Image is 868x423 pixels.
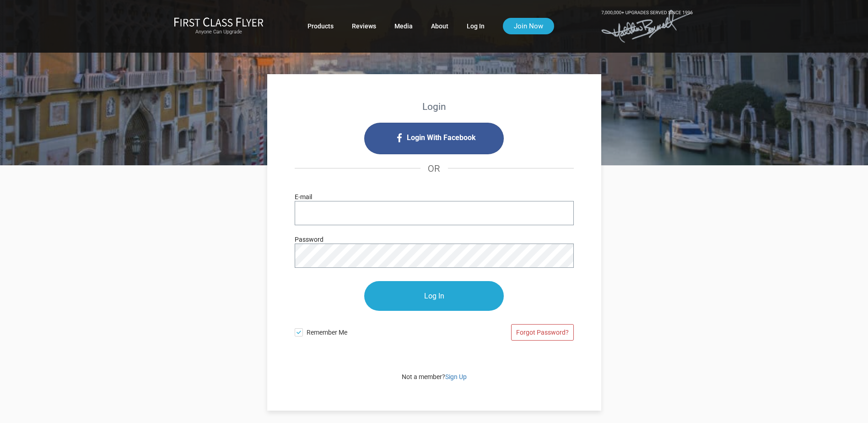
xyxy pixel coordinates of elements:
[407,130,476,145] span: Login With Facebook
[307,18,334,34] a: Products
[295,154,574,183] h4: OR
[174,17,264,27] img: First Class Flyer
[352,18,376,34] a: Reviews
[394,18,413,34] a: Media
[307,324,434,337] span: Remember Me
[402,373,467,380] span: Not a member?
[422,101,446,112] strong: Login
[467,18,485,34] a: Log In
[445,373,467,380] a: Sign Up
[295,192,312,202] label: E-mail
[364,281,504,311] input: Log In
[174,29,264,35] small: Anyone Can Upgrade
[364,123,504,154] i: Login with Facebook
[295,234,323,244] label: Password
[503,18,554,34] a: Join Now
[431,18,448,34] a: About
[174,17,264,35] a: First Class FlyerAnyone Can Upgrade
[511,324,574,341] a: Forgot Password?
